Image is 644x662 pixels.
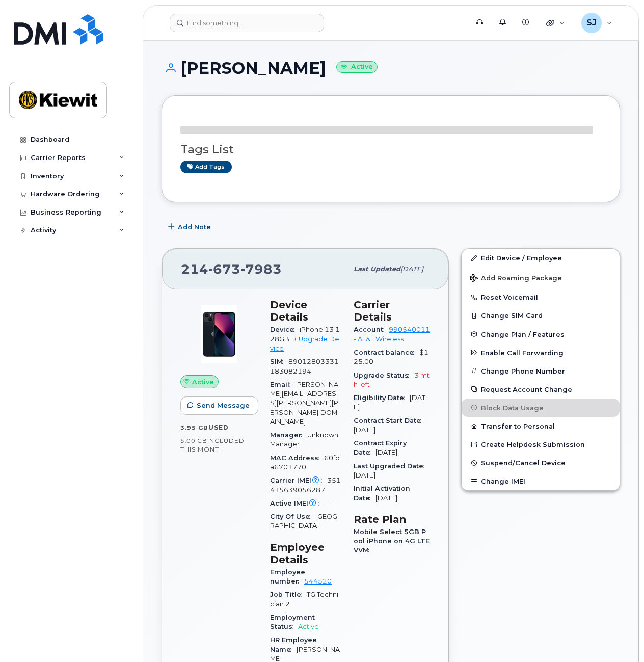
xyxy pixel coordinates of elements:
img: image20231002-3703462-1ig824h.jpeg [189,304,250,365]
h3: Carrier Details [354,299,430,323]
span: Suspend/Cancel Device [481,459,566,467]
span: Active [192,377,214,387]
button: Transfer to Personal [462,417,620,435]
span: 214 [181,261,282,277]
small: Active [336,61,378,73]
span: Add Roaming Package [470,274,562,284]
span: Email [270,381,295,388]
button: Change Plan / Features [462,325,620,343]
span: SIM [270,358,288,365]
span: Initial Activation Date [354,485,410,501]
span: [DATE] [375,494,397,502]
a: + Upgrade Device [270,335,339,352]
a: 990540011 - AT&T Wireless [354,326,430,342]
button: Add Roaming Package [462,267,620,288]
h1: [PERSON_NAME] [162,59,620,77]
button: Request Account Change [462,380,620,399]
span: Last updated [354,265,400,273]
button: Send Message [180,396,258,415]
span: Device [270,326,300,333]
span: HR Employee Name [270,636,317,653]
span: Upgrade Status [354,372,414,379]
span: City Of Use [270,513,315,520]
span: [DATE] [354,471,375,479]
button: Change SIM Card [462,306,620,325]
span: Eligibility Date [354,394,410,402]
span: 3 mth left [354,372,430,388]
a: Add tags [180,161,232,173]
button: Add Note [162,218,220,236]
span: [DATE] [400,265,423,273]
span: Enable Call Forwarding [481,349,563,356]
h3: Tags List [180,143,601,156]
span: [DATE] [354,426,375,434]
span: Last Upgraded Date [354,462,429,470]
span: iPhone 13 128GB [270,326,340,342]
span: Account [354,326,389,333]
button: Change IMEI [462,472,620,490]
button: Block Data Usage [462,399,620,417]
span: Contract Start Date [354,417,426,425]
span: 3.95 GB [180,424,208,431]
h3: Employee Details [270,541,341,566]
span: 7983 [240,261,282,277]
a: 544520 [304,577,332,585]
span: Contract Expiry Date [354,439,407,456]
button: Enable Call Forwarding [462,343,620,362]
span: 351415639056287 [270,476,341,493]
span: 673 [208,261,240,277]
span: included this month [180,437,245,454]
span: Employment Status [270,614,315,630]
span: Job Title [270,591,307,598]
span: 89012803331183082194 [270,358,339,375]
a: Create Helpdesk Submission [462,435,620,454]
span: Employee number [270,568,305,585]
span: Active [298,623,319,630]
span: Change Plan / Features [481,330,565,338]
span: Active IMEI [270,499,324,507]
span: 5.00 GB [180,437,207,444]
span: MAC Address [270,454,324,462]
button: Change Phone Number [462,362,620,380]
h3: Device Details [270,299,341,323]
span: Add Note [178,222,211,232]
h3: Rate Plan [354,513,430,525]
button: Suspend/Cancel Device [462,454,620,472]
span: Mobile Select 5GB Pool iPhone on 4G LTE VVM [354,528,430,554]
span: Manager [270,431,307,439]
span: — [324,499,331,507]
button: Reset Voicemail [462,288,620,306]
span: [PERSON_NAME][EMAIL_ADDRESS][PERSON_NAME][PERSON_NAME][DOMAIN_NAME] [270,381,338,426]
span: Carrier IMEI [270,476,327,484]
a: Edit Device / Employee [462,249,620,267]
span: Send Message [197,401,250,410]
span: [DATE] [375,448,397,456]
span: Contract balance [354,349,419,356]
span: TG Technician 2 [270,591,338,607]
span: used [208,423,229,431]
